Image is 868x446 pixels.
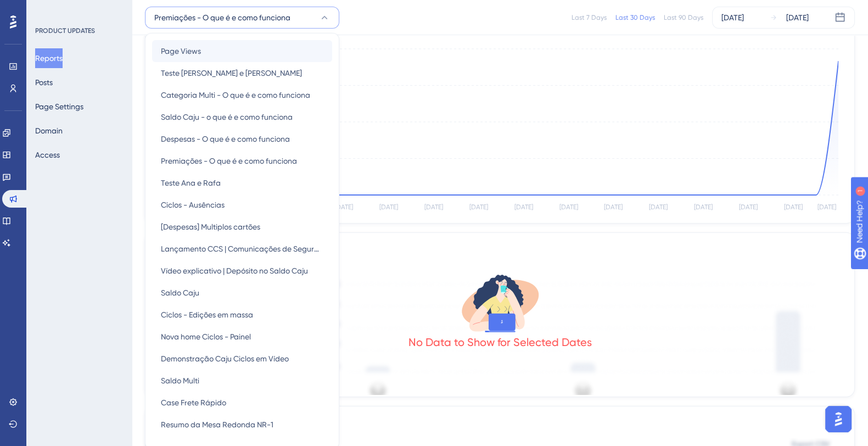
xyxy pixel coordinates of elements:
[379,203,398,211] tspan: [DATE]
[739,203,758,211] tspan: [DATE]
[35,48,63,68] button: Reports
[161,110,293,124] span: Saldo Caju - o que é e como funciona
[161,418,273,431] span: Resumo da Mesa Redonda NR-1
[469,203,488,211] tspan: [DATE]
[35,145,60,165] button: Access
[615,13,655,22] div: Last 30 Days
[424,203,443,211] tspan: [DATE]
[161,44,201,58] span: Page Views
[161,242,323,255] span: Lançamento CCS | Comunicações de Segurança nas Transações
[161,374,199,387] span: Saldo Multi
[161,66,302,80] span: Teste [PERSON_NAME] e [PERSON_NAME]
[161,154,297,168] span: Premiações - O que é e como funciona
[152,84,332,106] button: Categoria Multi - O que é e como funciona
[649,203,668,211] tspan: [DATE]
[822,403,855,436] iframe: UserGuiding AI Assistant Launcher
[152,260,332,282] button: Vídeo explicativo | Depósito no Saldo Caju
[161,132,290,146] span: Despesas - O que é e como funciona
[35,73,53,92] button: Posts
[334,203,353,211] tspan: [DATE]
[721,11,744,24] div: [DATE]
[161,198,225,211] span: Ciclos - Ausências
[161,396,226,409] span: Case Frete Rápido
[161,286,199,299] span: Saldo Caju
[152,194,332,216] button: Ciclos - Ausências
[408,335,592,350] div: No Data to Show for Selected Dates
[784,203,803,211] tspan: [DATE]
[152,128,332,150] button: Despesas - O que é e como funciona
[152,62,332,84] button: Teste [PERSON_NAME] e [PERSON_NAME]
[152,282,332,304] button: Saldo Caju
[559,203,578,211] tspan: [DATE]
[154,11,290,24] span: Premiações - O que é e como funciona
[161,88,310,102] span: Categoria Multi - O que é e como funciona
[161,264,308,277] span: Vídeo explicativo | Depósito no Saldo Caju
[152,238,332,260] button: Lançamento CCS | Comunicações de Segurança nas Transações
[786,11,809,24] div: [DATE]
[694,203,713,211] tspan: [DATE]
[152,40,332,62] button: Page Views
[35,26,95,35] div: PRODUCT UPDATES
[161,176,221,189] span: Teste Ana e Rafa
[514,203,533,211] tspan: [DATE]
[152,106,332,128] button: Saldo Caju - o que é e como funciona
[604,203,623,211] tspan: [DATE]
[161,330,251,343] span: Nova home Ciclos - Painel
[35,97,83,116] button: Page Settings
[152,150,332,172] button: Premiações - O que é e como funciona
[152,392,332,414] button: Case Frete Rápido
[817,203,836,211] tspan: [DATE]
[145,7,339,29] button: Premiações - O que é e como funciona
[664,13,703,22] div: Last 90 Days
[152,326,332,348] button: Nova home Ciclos - Painel
[152,414,332,436] button: Resumo da Mesa Redonda NR-1
[572,13,607,22] div: Last 7 Days
[152,348,332,370] button: Demonstração Caju Ciclos em Vídeo
[159,242,841,255] div: Reactions
[26,3,69,16] span: Need Help?
[161,220,260,233] span: [Despesas] Multiplos cartões
[152,370,332,392] button: Saldo Multi
[152,172,332,194] button: Teste Ana e Rafa
[152,216,332,238] button: [Despesas] Multiplos cartões
[161,308,253,321] span: Ciclos - Edições em massa
[152,304,332,326] button: Ciclos - Edições em massa
[76,5,80,14] div: 1
[161,352,289,365] span: Demonstração Caju Ciclos em Vídeo
[35,121,63,141] button: Domain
